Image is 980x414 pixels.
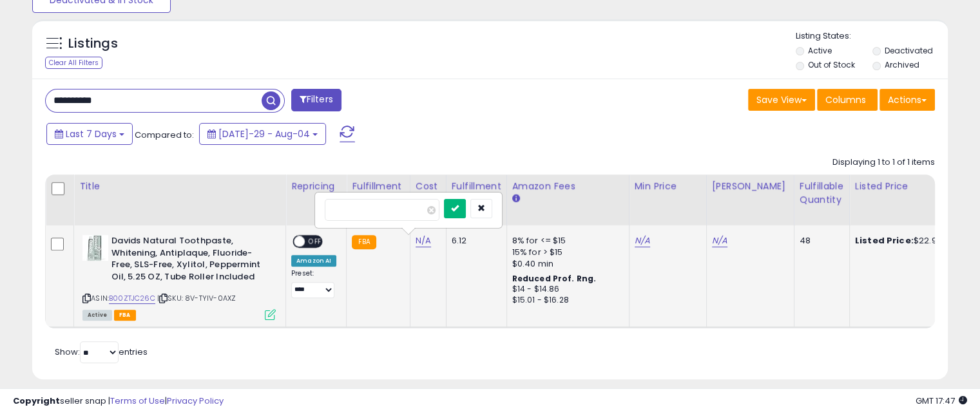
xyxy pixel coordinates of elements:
a: N/A [712,234,727,247]
b: Davids Natural Toothpaste, Whitening, Antiplaque, Fluoride-Free, SLS-Free, Xylitol, Peppermint Oi... [111,235,268,286]
button: Filters [291,89,341,111]
span: | SKU: 8V-TYIV-0AXZ [157,293,236,303]
div: Preset: [291,269,336,298]
a: Privacy Policy [167,395,224,407]
div: 48 [800,235,840,247]
button: Last 7 Days [46,123,133,145]
div: 8% for <= $15 [512,235,619,247]
span: Show: entries [55,346,148,358]
a: B00ZTJC26C [109,293,155,304]
a: N/A [416,234,431,247]
div: $22.95 [855,235,962,247]
button: [DATE]-29 - Aug-04 [199,123,326,145]
button: Save View [748,89,815,111]
div: $0.40 min [512,258,619,270]
small: Amazon Fees. [512,193,520,205]
div: Repricing [291,180,341,193]
div: Displaying 1 to 1 of 1 items [832,156,935,169]
div: Amazon AI [291,255,336,267]
label: Out of Stock [808,59,855,70]
strong: Copyright [13,395,60,407]
span: FBA [114,310,136,321]
div: Fulfillment Cost [452,180,501,207]
a: N/A [635,234,650,247]
a: Terms of Use [110,395,165,407]
label: Deactivated [884,45,932,56]
div: $15.01 - $16.28 [512,295,619,306]
div: Fulfillment [352,180,404,193]
button: Actions [879,89,935,111]
div: Listed Price [855,180,966,193]
div: Cost [416,180,441,193]
div: [PERSON_NAME] [712,180,789,193]
label: Active [808,45,832,56]
b: Reduced Prof. Rng. [512,273,597,284]
p: Listing States: [796,30,948,42]
span: Last 7 Days [66,127,117,140]
div: Min Price [635,180,701,193]
span: All listings currently available for purchase on Amazon [82,310,112,321]
div: ASIN: [82,235,276,319]
img: 41thbWrWtTL._SL40_.jpg [82,235,108,261]
span: [DATE]-29 - Aug-04 [218,127,310,140]
div: 6.12 [452,235,497,247]
b: Listed Price: [855,234,914,247]
small: FBA [352,235,376,249]
div: seller snap | | [13,395,224,408]
div: 15% for > $15 [512,247,619,258]
div: $14 - $14.86 [512,284,619,295]
button: Columns [817,89,878,111]
div: Clear All Filters [45,57,102,69]
div: Fulfillable Quantity [800,180,844,207]
span: OFF [305,236,325,247]
label: Archived [884,59,919,70]
span: Columns [825,93,866,106]
div: Title [79,180,280,193]
h5: Listings [68,35,118,53]
div: Amazon Fees [512,180,624,193]
span: 2025-08-12 17:47 GMT [916,395,967,407]
span: Compared to: [135,129,194,141]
